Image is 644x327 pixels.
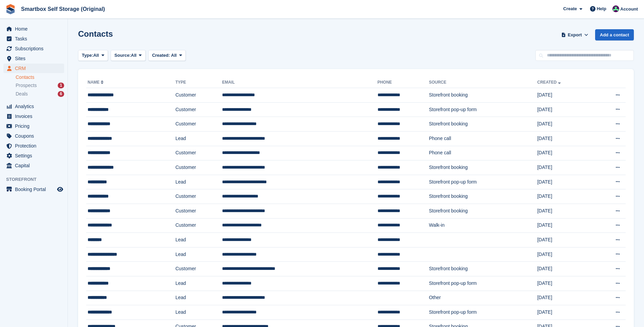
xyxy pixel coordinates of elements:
a: menu [3,64,64,73]
a: menu [3,161,64,170]
span: Help [597,5,606,12]
td: Customer [176,262,222,276]
td: [DATE] [537,189,593,204]
td: Customer [176,189,222,204]
td: Customer [176,146,222,160]
td: Storefront booking [429,160,537,175]
td: Walk-in [429,218,537,233]
td: [DATE] [537,305,593,320]
td: Customer [176,204,222,218]
a: menu [3,54,64,63]
span: Home [15,24,56,34]
td: Other [429,291,537,305]
span: All [93,52,99,59]
td: [DATE] [537,131,593,146]
button: Type: All [78,50,108,61]
span: Invoices [15,111,56,121]
td: Storefront booking [429,117,537,132]
td: Storefront pop-up form [429,305,537,320]
td: Lead [176,305,222,320]
span: Source: [114,52,131,59]
td: [DATE] [537,175,593,189]
a: menu [3,24,64,34]
span: Booking Portal [15,185,56,194]
a: menu [3,111,64,121]
a: menu [3,151,64,160]
a: Smartbox Self Storage (Original) [18,3,108,15]
td: Storefront booking [429,189,537,204]
th: Source [429,77,537,88]
td: [DATE] [537,88,593,103]
span: Subscriptions [15,44,56,53]
td: [DATE] [537,218,593,233]
td: [DATE] [537,233,593,247]
th: Type [176,77,222,88]
a: menu [3,185,64,194]
span: Prospects [16,82,37,89]
td: Storefront booking [429,262,537,276]
span: Deals [16,91,28,97]
td: Customer [176,88,222,103]
img: stora-icon-8386f47178a22dfd0bd8f6a31ec36ba5ce8667c1dd55bd0f319d3a0aa187defe.svg [5,4,16,14]
td: Storefront booking [429,88,537,103]
a: menu [3,44,64,53]
a: Preview store [56,185,64,193]
span: Pricing [15,121,56,131]
span: Analytics [15,102,56,111]
button: Created: All [148,50,186,61]
td: Lead [176,131,222,146]
td: [DATE] [537,204,593,218]
span: Account [620,6,638,13]
span: Coupons [15,131,56,141]
td: [DATE] [537,276,593,291]
td: Customer [176,102,222,117]
td: [DATE] [537,247,593,262]
div: 6 [58,91,64,97]
a: Contacts [16,74,64,81]
span: Export [568,32,582,38]
td: Customer [176,117,222,132]
a: menu [3,102,64,111]
a: Name [88,80,105,85]
td: Customer [176,160,222,175]
span: All [131,52,137,59]
a: Prospects 1 [16,82,64,89]
td: Lead [176,175,222,189]
td: Storefront booking [429,204,537,218]
span: Create [563,5,577,12]
span: Created: [152,53,170,58]
td: Lead [176,247,222,262]
span: Capital [15,161,56,170]
div: 1 [58,83,64,88]
td: Storefront pop-up form [429,102,537,117]
span: Settings [15,151,56,160]
td: [DATE] [537,146,593,160]
td: [DATE] [537,117,593,132]
th: Phone [378,77,429,88]
button: Source: All [111,50,146,61]
span: All [171,53,177,58]
td: [DATE] [537,291,593,305]
td: Phone call [429,146,537,160]
td: [DATE] [537,262,593,276]
a: Deals 6 [16,90,64,98]
span: Type: [82,52,93,59]
td: Customer [176,218,222,233]
a: Created [537,80,562,85]
a: menu [3,131,64,141]
td: Storefront pop-up form [429,175,537,189]
th: Email [222,77,378,88]
h1: Contacts [78,29,113,38]
td: Phone call [429,131,537,146]
td: Lead [176,291,222,305]
img: Alex Selenitsas [612,5,619,12]
td: Lead [176,233,222,247]
span: CRM [15,64,56,73]
a: Add a contact [595,29,634,40]
span: Tasks [15,34,56,44]
a: menu [3,141,64,151]
a: menu [3,121,64,131]
span: Sites [15,54,56,63]
td: [DATE] [537,102,593,117]
td: [DATE] [537,160,593,175]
